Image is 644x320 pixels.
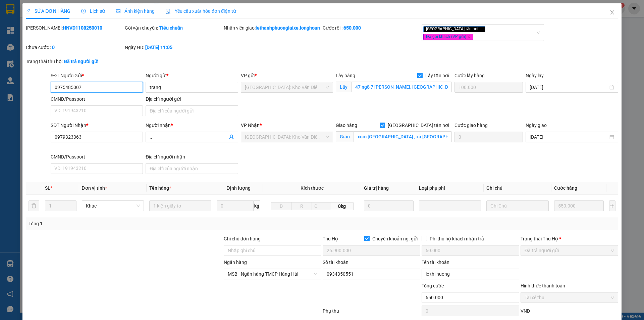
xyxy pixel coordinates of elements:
b: Đã trả người gửi [64,59,99,64]
span: edit [26,9,31,13]
span: Khác [86,201,140,211]
input: Cước giao hàng [454,132,523,142]
span: Đã gọi khách (VP gửi) [423,34,473,40]
div: CMND/Passport [51,153,143,161]
div: VP gửi [241,72,333,79]
input: 0 [554,200,604,211]
span: Định lượng [226,185,250,191]
th: Ghi chú [484,182,551,195]
input: Lấy tận nơi [351,82,452,92]
b: lethanhphuonglaixe.longhoan [256,25,320,31]
span: Thu Hộ [323,236,338,241]
span: Yêu cầu xuất hóa đơn điện tử [165,8,236,14]
div: Địa chỉ người gửi [146,95,238,103]
b: 0 [52,45,55,50]
span: close [479,27,483,31]
input: Ngày giao [530,133,608,141]
span: Tổng cước [422,283,444,288]
img: icon [165,9,171,14]
span: Cước hàng [554,185,577,191]
label: Ghi chú đơn hàng [224,236,261,241]
span: Chuyển khoản ng. gửi [370,235,420,242]
div: Trạng thái Thu Hộ [521,235,618,242]
input: Ghi chú đơn hàng [224,245,321,256]
input: R [291,202,312,210]
b: Tiêu chuẩn [159,25,183,31]
div: Địa chỉ người nhận [146,153,238,161]
div: [PERSON_NAME]: [26,24,123,32]
label: Số tài khoản [323,260,348,265]
span: Lấy hàng [336,73,355,78]
span: user-add [229,134,234,140]
div: SĐT Người Gửi [51,72,143,79]
input: Giao tận nơi [354,131,452,142]
span: Phí thu hộ khách nhận trả [427,235,487,242]
div: Tổng: 1 [29,220,249,227]
span: close [609,10,615,15]
span: Ảnh kiện hàng [116,8,155,14]
button: Close [603,3,622,22]
span: clock-circle [81,9,86,13]
div: Phụ thu [322,307,421,319]
b: 650.000 [343,25,361,31]
b: HNVD1108250010 [63,25,102,31]
div: Chưa cước : [26,44,123,51]
span: close [467,35,471,38]
span: Giá trị hàng [364,185,389,191]
input: Ngày lấy [530,84,608,91]
span: 0kg [330,202,353,210]
input: Cước lấy hàng [454,82,523,93]
div: Người gửi [146,72,238,79]
span: kg [254,200,260,211]
label: Ngân hàng [224,260,247,265]
label: Tên tài khoản [422,260,449,265]
span: picture [116,9,120,13]
div: Cước rồi : [323,24,420,32]
input: Ghi Chú [486,200,548,211]
span: Đơn vị tính [82,185,107,191]
div: Ngày GD: [125,44,222,51]
span: Hà Nội: Kho Văn Điển Thanh Trì [245,82,329,92]
div: Gói vận chuyển: [125,24,222,32]
div: Người nhận [146,122,238,129]
span: Lịch sử [81,8,105,14]
div: SĐT Người Nhận [51,122,143,129]
span: [GEOGRAPHIC_DATA] tận nơi [385,122,452,129]
th: Loại phụ phí [416,182,484,195]
label: Ngày lấy [526,73,544,78]
input: D [271,202,291,210]
div: Nhân viên giao: [224,24,321,32]
input: VD: Bàn, Ghế [149,200,211,211]
span: MSB - Ngân hàng TMCP Hàng Hải [228,269,317,279]
span: [GEOGRAPHIC_DATA] tận nơi [423,26,485,32]
span: Đã trả người gửi [525,245,614,256]
input: Số tài khoản [323,269,420,279]
span: Lấy [336,82,351,92]
span: Giao [336,131,354,142]
label: Cước lấy hàng [454,73,485,78]
button: plus [609,200,615,211]
input: C [312,202,330,210]
label: Ngày giao [526,123,547,128]
b: [DATE] 11:05 [145,45,172,50]
span: Tên hàng [149,185,171,191]
span: SL [45,185,50,191]
span: Hà Nội: Kho Văn Điển Thanh Trì [245,132,329,142]
div: CMND/Passport [51,95,143,103]
input: 0 [364,200,414,211]
label: Hình thức thanh toán [521,283,565,288]
input: Địa chỉ của người nhận [146,163,238,174]
label: Cước giao hàng [454,123,488,128]
input: Địa chỉ của người gửi [146,105,238,116]
input: Tên tài khoản [422,269,519,279]
span: Giao hàng [336,123,357,128]
button: delete [29,200,39,211]
span: VP Nhận [241,123,260,128]
span: SỬA ĐƠN HÀNG [26,8,70,14]
span: VND [521,308,530,314]
span: Lấy tận nơi [423,72,452,79]
div: Trạng thái thu hộ: [26,58,148,65]
span: Kích thước [301,185,324,191]
span: Tài xế thu [525,292,614,303]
